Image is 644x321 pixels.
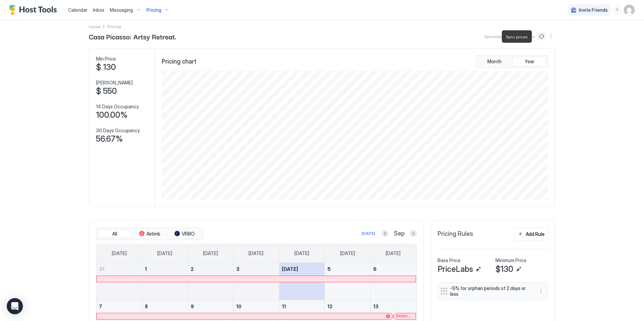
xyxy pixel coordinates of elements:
a: September 3, 2025 [233,263,279,275]
a: Thursday [288,244,316,262]
a: September 12, 2025 [325,300,370,313]
span: $ 130 [96,62,116,72]
span: 11 [282,304,286,309]
span: 56.67% [96,134,123,144]
button: Edit [474,265,482,273]
a: September 7, 2025 [96,300,142,313]
a: September 4, 2025 [279,263,325,275]
div: tab-group [476,55,548,68]
td: September 5, 2025 [325,263,371,300]
button: More options [537,287,545,295]
div: menu [613,6,621,14]
button: [DATE] [361,229,376,238]
span: 3 [236,266,239,272]
span: VRBO [182,231,195,237]
a: September 5, 2025 [325,263,370,275]
button: Next month [410,230,417,237]
span: [PERSON_NAME] [396,314,413,318]
span: [DATE] [282,266,298,272]
span: Breadcrumb [107,24,121,29]
a: September 13, 2025 [371,300,416,313]
span: [DATE] [203,250,218,256]
span: [DATE] [294,250,309,256]
span: $130 [495,264,513,274]
a: August 31, 2025 [96,263,142,275]
a: Tuesday [196,244,225,262]
span: -5% for orphan periods of 2 days or less [450,285,530,297]
span: 14 Days Occupancy [96,104,139,110]
span: 9 [191,304,194,309]
a: Home [89,23,101,30]
span: Month [487,59,502,65]
span: Airbnb [147,231,160,237]
span: Pricing chart [162,58,196,66]
span: 100.00% [96,110,128,120]
td: September 6, 2025 [370,263,416,300]
span: 1 [145,266,147,272]
div: Breadcrumb [89,23,101,30]
div: User profile [624,5,635,15]
button: VRBO [168,229,201,239]
span: [DATE] [157,250,172,256]
span: Calendar [68,7,88,13]
div: Add Rule [526,230,545,238]
button: Month [478,57,511,66]
span: Base Price [438,257,460,263]
button: Edit [515,265,523,273]
a: Saturday [379,244,407,262]
span: 2 [191,266,194,272]
span: [PERSON_NAME] [96,80,133,86]
span: 31 [99,266,104,272]
a: Monday [151,244,179,262]
span: Year [525,59,535,65]
a: September 1, 2025 [142,263,188,275]
span: Minimum Price [495,257,526,263]
span: 8 [145,304,148,309]
span: [DATE] [340,250,355,256]
td: September 3, 2025 [233,263,279,300]
a: Friday [333,244,362,262]
a: September 10, 2025 [233,300,279,313]
a: September 9, 2025 [188,300,233,313]
span: Pricing Rules [438,230,473,238]
span: Inbox [93,7,104,13]
button: Year [513,57,546,66]
span: [DATE] [386,250,400,256]
div: [DATE] [362,230,375,237]
div: menu [547,32,555,40]
span: [DATE] [249,250,263,256]
span: Synced about 7 hours ago [484,34,535,39]
span: Pricing [147,7,161,13]
button: Sync prices [538,32,546,40]
span: Sync prices [506,34,528,39]
td: September 1, 2025 [142,263,188,300]
span: All [112,231,117,237]
td: August 31, 2025 [96,263,142,300]
span: 5 [327,266,331,272]
a: Calendar [68,6,88,13]
div: menu [537,287,545,295]
td: September 2, 2025 [188,263,233,300]
span: $ 550 [96,86,117,96]
a: September 8, 2025 [142,300,188,313]
span: Home [89,24,101,29]
span: Casa Picasso: Artsy Retreat. [89,31,176,41]
span: Invite Friends [579,7,608,13]
span: [DATE] [112,250,127,256]
span: 7 [99,304,102,309]
span: Min Price [96,56,116,62]
a: Host Tools Logo [9,5,60,15]
button: Previous month [382,230,388,237]
span: 13 [373,304,379,309]
button: All [98,229,131,239]
span: PriceLabs [438,264,473,274]
button: More options [547,32,555,40]
span: Sep [394,230,405,238]
span: 30 Days Occupancy [96,128,140,134]
a: September 6, 2025 [371,263,416,275]
div: Open Intercom Messenger [7,298,23,314]
a: September 11, 2025 [279,300,325,313]
a: Inbox [93,6,104,13]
